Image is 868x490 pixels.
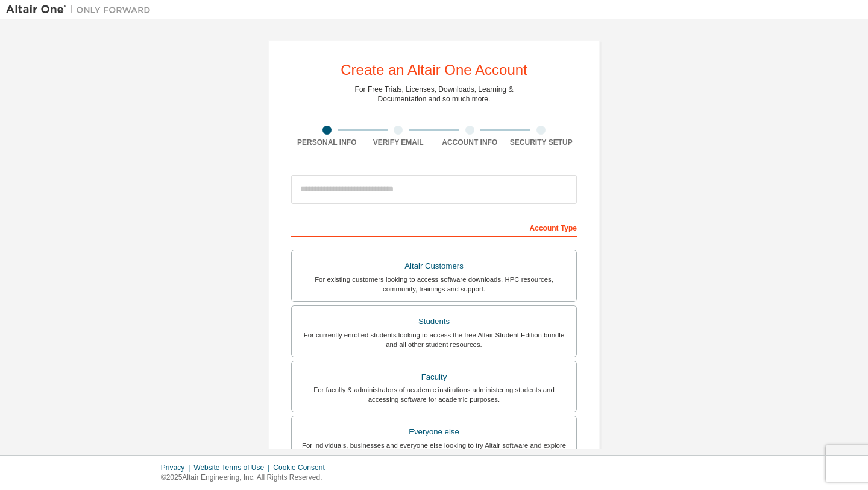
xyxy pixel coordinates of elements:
img: Altair One [6,4,157,16]
div: Faculty [299,369,569,386]
div: Everyone else [299,424,569,441]
div: Personal Info [291,138,363,147]
div: For existing customers looking to access software downloads, HPC resources, community, trainings ... [299,275,569,294]
div: Create an Altair One Account [341,63,527,77]
div: Security Setup [506,138,577,147]
div: For individuals, businesses and everyone else looking to try Altair software and explore our prod... [299,441,569,460]
div: Account Info [434,138,506,147]
div: Verify Email [363,138,435,147]
div: Website Terms of Use [193,463,273,472]
div: For Free Trials, Licenses, Downloads, Learning & Documentation and so much more. [355,84,514,104]
div: For faculty & administrators of academic institutions administering students and accessing softwa... [299,385,569,404]
div: Students [299,313,569,330]
div: For currently enrolled students looking to access the free Altair Student Edition bundle and all ... [299,330,569,349]
div: Cookie Consent [273,463,332,472]
div: Altair Customers [299,258,569,275]
p: © 2025 Altair Engineering, Inc. All Rights Reserved. [161,472,332,483]
div: Account Type [291,217,577,237]
div: Privacy [161,463,193,472]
